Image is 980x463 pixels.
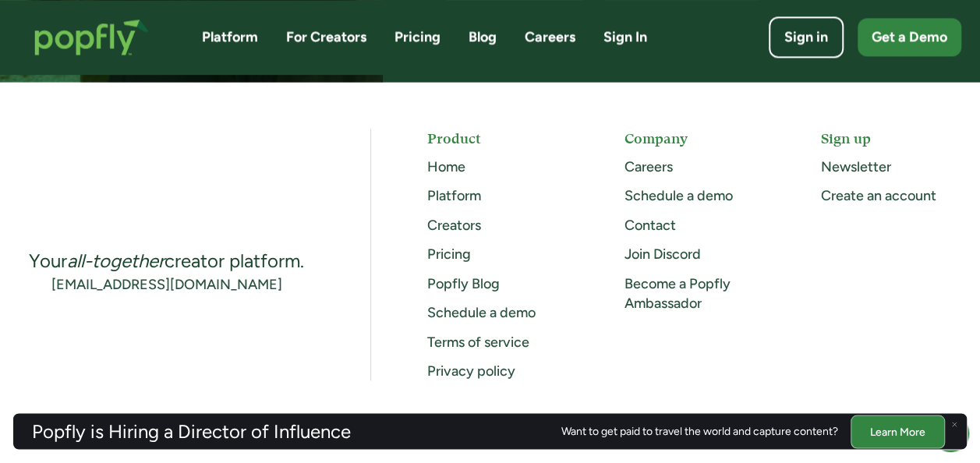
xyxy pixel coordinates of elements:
[624,246,700,263] a: Join Discord
[19,3,165,71] a: home
[851,415,945,448] a: Learn More
[67,249,165,272] em: all-together
[427,333,529,350] a: Terms of service
[784,27,828,47] div: Sign in
[821,129,961,148] h5: Sign up
[427,158,465,175] a: Home
[427,246,471,263] a: Pricing
[29,249,304,274] div: Your creator platform.
[821,187,936,204] a: Create an account
[394,27,440,47] a: Pricing
[821,158,891,175] a: Newsletter
[525,27,575,47] a: Careers
[469,27,497,47] a: Blog
[32,422,351,441] h3: Popfly is Hiring a Director of Influence
[624,274,730,311] a: Become a Popfly Ambassador
[858,18,961,56] a: Get a Demo
[427,303,536,320] a: Schedule a demo
[624,217,675,234] a: Contact
[286,27,366,47] a: For Creators
[427,217,481,234] a: Creators
[427,129,568,148] h5: Product
[427,362,515,379] a: Privacy policy
[603,27,647,47] a: Sign In
[624,129,764,148] h5: Company
[202,27,258,47] a: Platform
[427,274,500,292] a: Popfly Blog
[624,158,672,175] a: Careers
[624,187,732,204] a: Schedule a demo
[561,426,838,438] div: Want to get paid to travel the world and capture content?
[872,27,947,47] div: Get a Demo
[769,16,844,58] a: Sign in
[51,274,282,294] a: [EMAIL_ADDRESS][DOMAIN_NAME]
[427,187,481,204] a: Platform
